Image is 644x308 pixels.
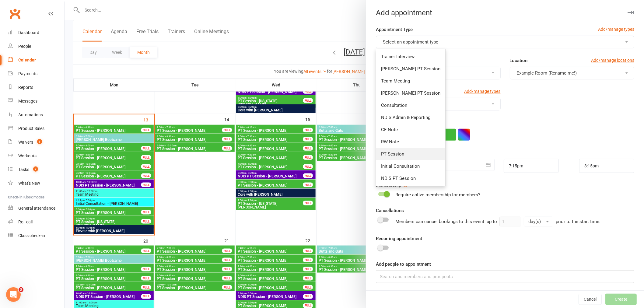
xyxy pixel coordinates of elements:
[381,54,415,59] span: Trainer Interview
[8,215,64,229] a: Roll call
[376,270,634,283] input: Search and members and prospects
[381,163,420,169] span: Initial Consultation
[381,90,440,96] span: [PERSON_NAME] PT Session
[381,115,430,120] span: NDIS Admin & Reporting
[376,111,445,124] a: NDIS Admin & Reporting
[556,219,600,224] span: prior to the start time.
[18,30,39,35] div: Dashboard
[8,81,64,94] a: Reports
[383,39,438,45] span: Select an appointment type
[510,57,528,64] label: Location
[8,149,64,163] a: Workouts
[528,219,541,224] span: day(s)
[18,206,55,211] div: General attendance
[18,140,33,145] div: Waivers
[8,122,64,135] a: Product Sales
[18,181,40,186] div: What's New
[376,51,445,63] a: Trainer Interview
[376,172,445,184] a: NDIS PT Session
[18,85,33,90] div: Reports
[18,219,33,224] div: Roll call
[381,151,404,157] span: PT Session
[381,127,398,132] span: CF Note
[8,26,64,40] a: Dashboard
[18,58,36,62] div: Calendar
[395,191,480,198] div: Require active membership for members?
[33,166,38,172] span: 2
[376,261,431,268] label: Add people to appointment
[7,6,23,21] a: Clubworx
[8,94,64,108] a: Messages
[8,40,64,53] a: People
[558,159,580,173] div: –
[376,207,404,214] label: Cancellations
[8,177,64,190] a: What's New
[598,26,634,33] a: Add/manage types
[510,67,634,79] button: Example Room (Rename me!)
[376,235,422,242] label: Recurring appointment
[376,160,445,172] a: Initial Consultation
[18,71,37,76] div: Payments
[366,9,644,17] div: Add appointment
[381,103,407,108] span: Consultation
[18,153,37,158] div: Workouts
[8,163,64,177] a: Tasks 2
[381,139,399,145] span: RW Note
[8,135,64,149] a: Waivers 1
[19,287,23,292] span: 3
[395,217,600,226] div: Members can cancel bookings to this event
[8,53,64,67] a: Calendar
[376,63,445,75] a: [PERSON_NAME] PT Session
[376,87,445,99] a: [PERSON_NAME] PT Session
[381,176,416,181] span: NDIS PT Session
[18,126,44,131] div: Product Sales
[517,70,577,76] span: Example Room (Rename me!)
[591,57,634,64] a: Add/manage locations
[37,139,42,144] span: 1
[18,233,45,238] div: Class check-in
[8,229,64,243] a: Class kiosk mode
[579,294,602,305] button: Cancel
[381,78,410,84] span: Team Meeting
[8,108,64,122] a: Automations
[18,112,43,117] div: Automations
[464,88,501,95] a: Add/manage types
[376,36,634,48] button: Select an appointment type
[376,75,445,87] a: Team Meeting
[18,167,29,172] div: Tasks
[487,217,553,226] div: up to
[376,26,413,33] label: Appointment Type
[376,99,445,111] a: Consultation
[18,99,37,103] div: Messages
[6,287,21,302] iframe: Intercom live chat
[18,44,31,49] div: People
[381,66,440,72] span: [PERSON_NAME] PT Session
[8,201,64,215] a: General attendance kiosk mode
[376,124,445,136] a: CF Note
[376,148,445,160] a: PT Session
[8,67,64,81] a: Payments
[524,217,553,226] button: day(s)
[376,136,445,148] a: RW Note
